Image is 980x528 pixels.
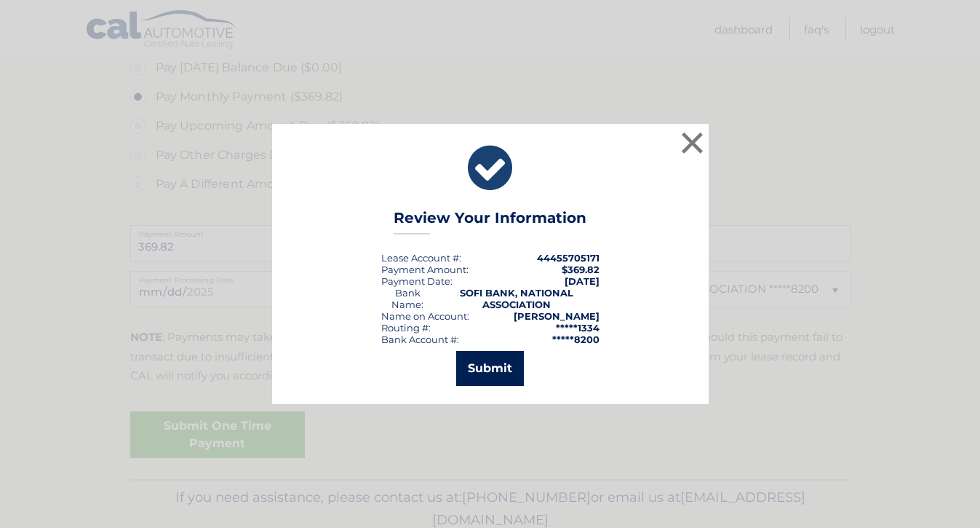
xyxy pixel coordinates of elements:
div: Name on Account: [381,310,469,322]
div: : [381,275,453,287]
strong: [PERSON_NAME] [514,310,599,322]
button: × [678,128,707,157]
div: Payment Amount: [381,264,469,275]
strong: 44455705171 [537,252,599,264]
div: Lease Account #: [381,252,461,264]
div: Bank Name: [381,287,434,310]
div: Routing #: [381,322,431,334]
span: [DATE] [565,275,599,287]
button: Submit [456,351,524,386]
h3: Review Your Information [394,209,586,235]
span: Payment Date [381,275,450,287]
strong: SOFI BANK, NATIONAL ASSOCIATION [460,287,573,310]
div: Bank Account #: [381,334,459,345]
span: $369.82 [562,264,599,275]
